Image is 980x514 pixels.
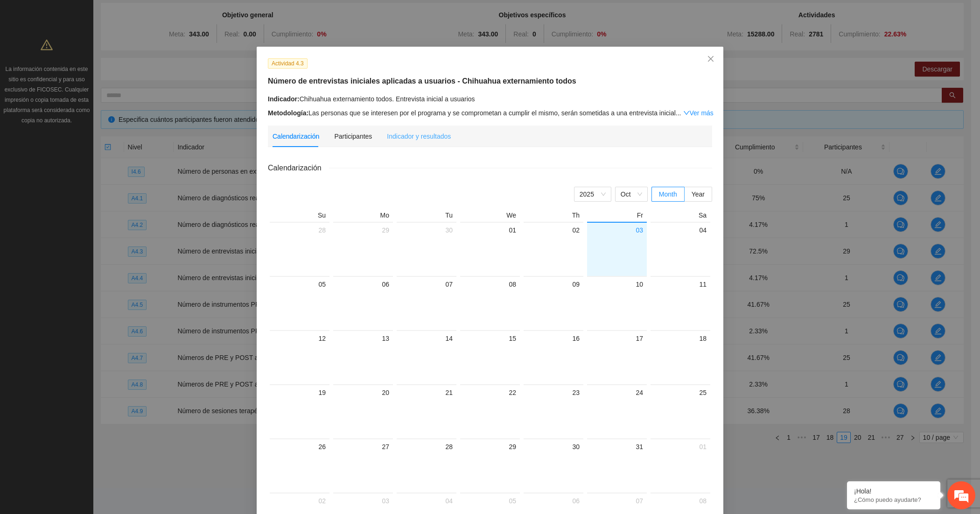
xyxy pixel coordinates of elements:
td: 2025-10-20 [331,384,395,438]
span: Actividad 4.3 [268,58,308,69]
div: 25 [654,387,707,398]
div: Las personas que se interesen por el programa y se comprometan a cumplir el mismo, serán sometida... [268,108,712,118]
td: 2025-10-15 [458,330,522,384]
td: 2025-10-18 [649,330,712,384]
div: 02 [527,225,580,236]
span: Oct [621,187,642,201]
td: 2025-10-09 [522,276,585,330]
td: 2025-10-24 [585,384,649,438]
td: 2025-09-30 [395,222,458,276]
div: 13 [337,333,389,344]
p: ¿Cómo puedo ayudarte? [854,496,933,503]
div: 17 [591,333,643,344]
th: Su [268,211,331,222]
td: 2025-10-05 [268,276,331,330]
td: 2025-10-14 [395,330,458,384]
div: 08 [464,279,516,290]
div: ¡Hola! [854,487,933,495]
div: 03 [591,225,643,236]
div: 01 [464,225,516,236]
div: 03 [337,495,389,507]
a: Expand [683,109,714,117]
div: 15 [464,333,516,344]
td: 2025-10-30 [522,438,585,493]
td: 2025-10-17 [585,330,649,384]
div: 20 [337,387,389,398]
div: 11 [654,279,707,290]
span: ... [676,109,681,117]
th: Th [522,211,585,222]
div: 12 [273,333,326,344]
td: 2025-10-10 [585,276,649,330]
th: Tu [395,211,458,222]
div: 06 [337,279,389,290]
div: 07 [591,495,643,507]
td: 2025-10-04 [649,222,712,276]
div: 27 [337,441,389,452]
div: 09 [527,279,580,290]
textarea: Escriba su mensaje y pulse “Intro” [5,255,178,288]
div: 21 [400,387,453,398]
td: 2025-10-11 [649,276,712,330]
div: 08 [654,495,707,507]
div: 29 [337,225,389,236]
th: Mo [331,211,395,222]
div: 31 [591,441,643,452]
td: 2025-10-25 [649,384,712,438]
div: 07 [400,279,453,290]
th: Fr [585,211,649,222]
td: 2025-10-28 [395,438,458,493]
strong: Metodología: [268,109,308,117]
div: 18 [654,333,707,344]
td: 2025-09-29 [331,222,395,276]
span: 2025 [580,187,606,201]
td: 2025-10-31 [585,438,649,493]
td: 2025-10-27 [331,438,395,493]
td: 2025-10-07 [395,276,458,330]
td: 2025-10-02 [522,222,585,276]
span: Estamos en línea. [54,125,129,219]
div: 19 [273,387,326,398]
div: 28 [273,225,326,236]
div: 02 [273,495,326,507]
td: 2025-10-08 [458,276,522,330]
div: 04 [654,225,707,236]
div: 30 [400,225,453,236]
div: Calendarización [273,131,319,141]
th: Sa [649,211,712,222]
td: 2025-10-03 [585,222,649,276]
div: 30 [527,441,580,452]
div: 06 [527,495,580,507]
button: Close [698,47,723,72]
span: down [683,110,690,116]
td: 2025-10-13 [331,330,395,384]
div: 24 [591,387,643,398]
div: Participantes [334,131,372,141]
th: We [458,211,522,222]
td: 2025-10-29 [458,438,522,493]
span: close [707,55,714,63]
h5: Número de entrevistas iniciales aplicadas a usuarios - Chihuahua externamiento todos [268,76,712,87]
div: 14 [400,333,453,344]
td: 2025-10-21 [395,384,458,438]
div: 26 [273,441,326,452]
td: 2025-10-12 [268,330,331,384]
div: Minimizar ventana de chat en vivo [153,5,175,27]
td: 2025-10-22 [458,384,522,438]
span: Calendarización [268,162,329,174]
td: 2025-11-01 [649,438,712,493]
td: 2025-09-28 [268,222,331,276]
div: 05 [273,279,326,290]
div: 01 [654,441,707,452]
div: 23 [527,387,580,398]
span: Month [659,190,677,198]
div: 29 [464,441,516,452]
td: 2025-10-19 [268,384,331,438]
td: 2025-10-16 [522,330,585,384]
div: 28 [400,441,453,452]
div: Chatee con nosotros ahora [49,48,157,60]
div: 22 [464,387,516,398]
div: 04 [400,495,453,507]
div: 10 [591,279,643,290]
strong: Indicador: [268,95,300,103]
